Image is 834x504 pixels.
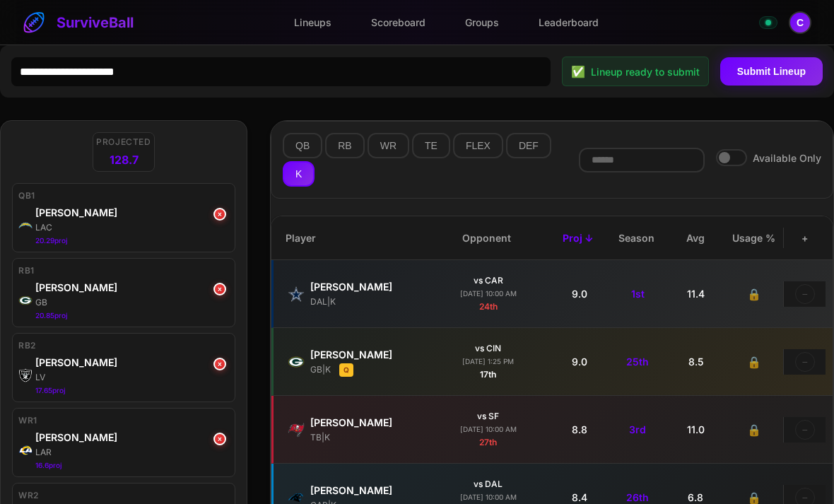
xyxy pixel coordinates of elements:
[720,57,823,86] button: Submit Lineup
[110,151,139,168] span: 128.7
[213,433,226,445] button: ×
[479,301,498,312] span: 24th
[424,228,548,248] div: Opponent
[795,284,815,304] button: −
[18,218,33,233] img: LAC logo
[666,351,724,372] div: 8.5
[795,352,815,372] button: −
[479,437,497,447] span: 27th
[310,279,423,294] div: Brandon Aubrey
[412,133,450,158] button: TE
[35,355,229,370] div: Ashton Jeanty
[753,151,821,165] span: Available Only
[783,228,826,248] div: +
[591,64,700,79] span: Lineup ready to submit
[18,264,229,277] div: RB1
[310,347,423,362] div: Brandon McManus
[310,431,423,444] div: TB | K
[550,351,608,372] div: 9.0
[18,414,229,427] div: WR1
[480,369,496,380] span: 17th
[283,9,343,35] a: Lineups
[283,228,424,248] div: Player
[747,421,761,438] span: 🔒
[283,161,315,187] button: K
[548,228,607,248] div: Proj ↓
[666,419,724,440] div: 11.0
[18,339,229,352] div: RB2
[23,11,45,34] img: SurviveBall
[213,358,226,370] button: ×
[310,483,423,498] div: Ryan Fitzgerald
[213,208,226,221] button: ×
[453,133,503,158] button: FLEX
[460,288,517,299] div: [DATE] 10:00 AM
[288,286,305,303] img: DAL logo
[789,11,811,34] button: Open profile menu
[629,422,646,437] span: 3rd
[747,353,761,370] span: 🔒
[607,228,666,248] div: Season
[474,274,503,287] div: vs CAR
[747,286,761,303] span: 🔒
[23,11,134,34] a: SurviveBall
[213,283,226,295] button: ×
[18,489,229,502] div: WR2
[626,354,649,369] span: 25th
[18,368,33,382] img: LV logo
[96,136,151,148] span: Projected
[724,228,783,248] div: Usage %
[474,478,503,491] div: vs DAL
[460,492,517,503] div: [DATE] 10:00 AM
[310,295,423,308] div: DAL | K
[35,460,229,471] div: 16.6 proj
[368,133,409,158] button: WR
[35,296,229,309] div: GB
[666,228,724,248] div: Avg
[475,342,501,355] div: vs CIN
[550,419,608,440] div: 8.8
[454,9,510,35] a: Groups
[631,286,645,301] span: 1st
[18,189,229,202] div: QB1
[339,363,353,377] span: Oct 9: The Packers listed McManus (quadriceps) as a limited participant in Thursday's practice.
[550,283,608,304] div: 9.0
[795,420,815,440] button: −
[506,133,551,158] button: DEF
[288,353,305,370] img: GB logo
[460,424,517,435] div: [DATE] 10:00 AM
[35,280,229,295] div: Josh Jacobs
[477,410,499,423] div: vs SF
[283,133,322,158] button: QB
[325,133,364,158] button: RB
[35,385,229,396] div: 17.65 proj
[35,235,229,246] div: 20.29 proj
[35,310,229,321] div: 20.85 proj
[310,363,423,377] div: GB | K
[360,9,437,35] a: Scoreboard
[35,221,229,234] div: LAC
[35,446,229,459] div: LAR
[527,9,610,35] a: Leaderboard
[18,443,33,457] img: LAR logo
[666,283,724,304] div: 11.4
[462,356,514,367] div: [DATE] 1:25 PM
[310,415,423,430] div: Chase McLaughlin
[35,205,229,220] div: Justin Herbert
[571,63,585,80] span: ✅
[35,371,229,384] div: LV
[18,293,33,307] img: GB logo
[35,430,229,445] div: Davante Adams
[288,421,305,438] img: TB logo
